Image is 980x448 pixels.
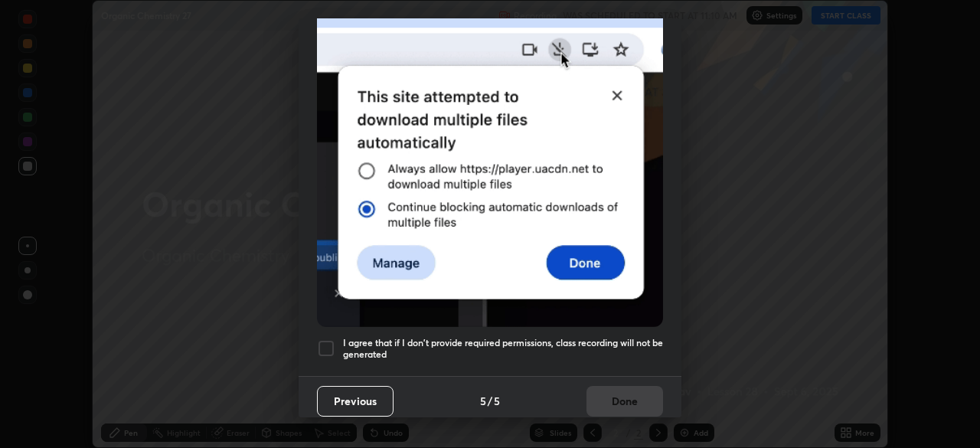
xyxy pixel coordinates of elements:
[488,393,492,409] h4: /
[343,337,663,361] h5: I agree that if I don't provide required permissions, class recording will not be generated
[494,393,500,409] h4: 5
[317,386,394,417] button: Previous
[480,393,486,409] h4: 5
